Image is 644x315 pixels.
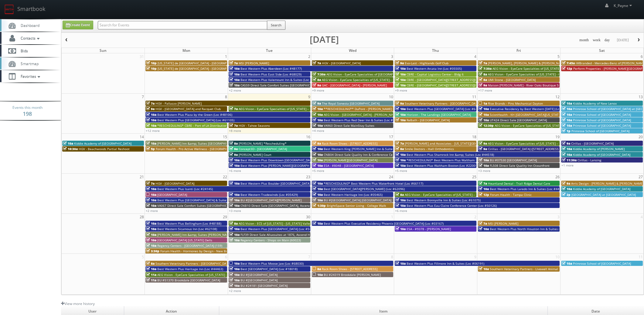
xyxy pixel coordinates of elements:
span: 10a [395,227,406,231]
span: 8a [229,141,238,146]
span: 11a [146,273,156,277]
span: Forum Health - Pro Active Wellness - [GEOGRAPHIC_DATA] [156,147,240,151]
span: BU #07530 [GEOGRAPHIC_DATA] [490,158,537,162]
span: 9a [229,152,238,157]
span: Cirillas - Lansing [578,158,601,162]
span: Best Western Plus Laredo Inn & Suites (Loc #44702) [490,187,566,191]
span: Arris Design - [PERSON_NAME] & [PERSON_NAME] [571,181,643,186]
span: 10p [146,61,157,65]
span: Kiddie Academy of New Lenox [573,101,617,106]
span: 10a [229,261,240,266]
span: Rack Room Shoes - [STREET_ADDRESS] [322,141,377,146]
span: [GEOGRAPHIC_DATA] [US_STATE] Dells [157,238,212,242]
span: 7a [395,141,404,146]
span: 9a [562,181,570,186]
span: Smile Doctors - Hall Orthodontics [405,147,454,151]
span: [PERSON_NAME] Inn &amp; Suites [GEOGRAPHIC_DATA] [157,141,238,146]
a: +2 more [229,88,241,92]
span: 10:30a [63,147,78,151]
a: +8 more [229,129,241,133]
span: *RESCHEDULING* CBRE - Port of LA Distribution Center - [GEOGRAPHIC_DATA] 1 [157,123,273,128]
button: month [577,36,591,44]
span: 10a [229,283,240,288]
span: 10a [146,221,156,226]
span: Best Western Plus Heritage Inn (Loc #44463) [157,267,223,271]
span: Rack Room Shoes - [STREET_ADDRESS] [322,267,377,271]
span: 10a [479,163,489,168]
span: Sun [100,48,107,53]
a: View more history [61,301,95,306]
span: 10a [146,233,156,237]
span: 10a [229,163,240,168]
span: BU #[GEOGRAPHIC_DATA][PERSON_NAME] [240,198,302,202]
span: HGV - [GEOGRAPHIC_DATA] and Racquet Club [155,107,221,111]
span: 8a [312,141,321,146]
span: 8a [479,78,487,82]
span: 7a [312,61,321,65]
span: 3:30p [146,249,159,253]
span: 10a [395,72,406,76]
span: 10a [312,118,323,122]
span: 9a [312,83,321,87]
span: [PERSON_NAME] and Associates - [US_STATE][GEOGRAPHIC_DATA] [405,141,500,146]
span: 10a [63,141,73,146]
span: 10a [479,118,489,122]
span: GAC - [GEOGRAPHIC_DATA] - [PERSON_NAME] [322,83,387,87]
span: Best Western Plus Boulder [GEOGRAPHIC_DATA] (Loc #06179) [240,181,330,186]
span: MSI [PERSON_NAME] [488,221,518,226]
span: CBRE - Capital Logistics Center - Bldg 6 [407,72,464,76]
span: Best Western Plus East Side (Loc #68029) [240,72,302,76]
a: +12 more [146,129,160,133]
span: [PERSON_NAME][GEOGRAPHIC_DATA] [324,158,377,162]
span: AEG Vision - EyeCare Specialties of [US_STATE] – [PERSON_NAME] EyeCare [157,273,265,277]
span: Best Western Plus [PERSON_NAME][GEOGRAPHIC_DATA] (Loc #66006) [240,163,342,168]
span: 10a [479,267,489,271]
span: Maison [PERSON_NAME] - River Oaks Boutique Second Shoot [488,83,577,87]
span: [US_STATE] de [GEOGRAPHIC_DATA] - [GEOGRAPHIC_DATA] [158,61,241,65]
span: 10a [312,112,323,117]
a: +9 more [312,88,324,92]
span: 7:30a [312,72,325,76]
a: +6 more [229,169,241,173]
span: 10a [395,158,406,162]
span: Best Western Plus [GEOGRAPHIC_DATA] (Loc #64008) [407,107,484,111]
span: 9a [229,147,238,151]
span: 8a [146,261,155,266]
span: CBRE - [GEOGRAPHIC_DATA][STREET_ADDRESS][GEOGRAPHIC_DATA] [407,83,504,87]
span: [PERSON_NAME], [PERSON_NAME] & [PERSON_NAME], LLC - [GEOGRAPHIC_DATA] [488,61,605,65]
span: Best [GEOGRAPHIC_DATA][PERSON_NAME] (Loc #62096) [324,187,405,191]
span: BrightSpace Senior Living - College Walk [327,203,386,208]
span: 10a [312,152,323,157]
span: 9a [395,101,404,106]
span: Wed [349,48,356,53]
span: 10a [146,112,156,117]
span: Executive Residency by Best Western [DATE] (Loc #44764) [490,107,574,111]
span: Primrose School of [GEOGRAPHIC_DATA] [573,261,631,266]
span: 10p [146,66,157,71]
span: Best Western Plus Executive Residency Phoenix [GEOGRAPHIC_DATA] (Loc #03167) [324,221,444,226]
span: VA960 Direct Sale MainStay Suites [324,123,374,128]
a: +3 more [478,169,490,173]
span: UMI Stone - [GEOGRAPHIC_DATA] [488,78,536,82]
a: +6 more [395,209,407,213]
span: BU #[GEOGRAPHIC_DATA] [240,273,278,277]
span: 10a [562,152,572,157]
span: 10a [229,238,240,242]
span: 10a [229,198,240,202]
span: 10a [312,147,323,151]
span: 8a [312,267,321,271]
span: Best Western Sicamous Inn (Loc #62108) [157,227,217,231]
span: FL508 Direct Sale Quality Inn Oceanfront [490,163,550,168]
span: 12:30p [479,123,494,128]
a: Create Event [63,21,93,29]
span: Best Western Plus North Houston Inn & Suites (Loc #44475) [490,227,578,231]
a: +3 more [229,209,241,213]
span: 10a [312,158,323,162]
span: 9a [146,107,155,111]
span: [PERSON_NAME] *Rescheduling* [239,141,287,146]
span: 10a [395,66,406,71]
span: 10a [229,278,240,282]
button: [DATE] [615,36,631,44]
span: 10a [479,187,489,191]
span: 10a [146,193,156,197]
